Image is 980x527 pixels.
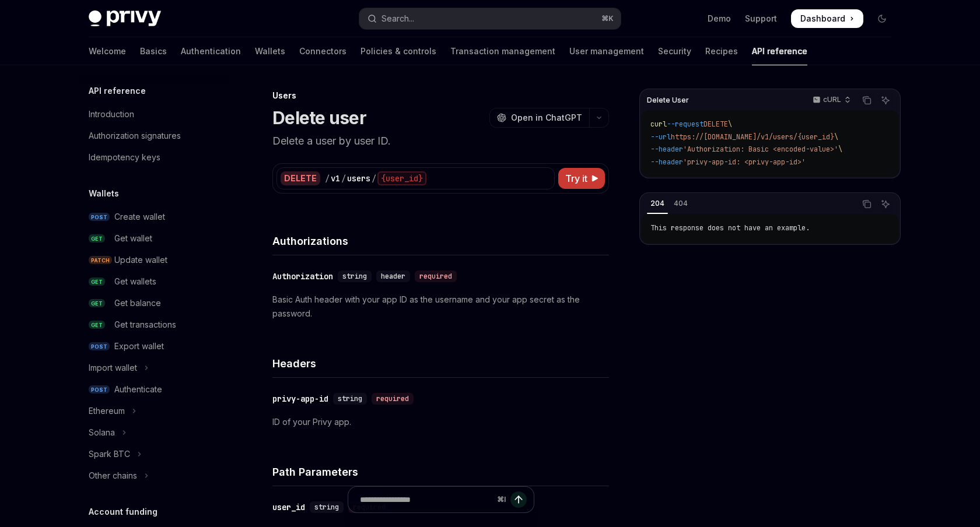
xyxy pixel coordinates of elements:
div: Get wallet [114,231,152,245]
a: PATCHUpdate wallet [79,250,229,270]
div: {user_id} [377,171,426,185]
a: GETGet wallets [79,271,229,292]
span: Try it [565,171,587,185]
button: Open search [359,8,621,29]
h4: Authorizations [272,233,609,249]
span: string [342,272,367,281]
a: Authorization signatures [79,125,229,146]
p: cURL [823,95,841,104]
button: Try it [558,168,605,189]
span: \ [838,145,842,154]
div: / [372,173,376,184]
div: Get balance [114,296,161,310]
h5: API reference [89,84,146,98]
div: v1 [331,173,340,184]
button: Ask AI [878,93,893,108]
a: User management [569,37,644,65]
div: Authorization [272,270,333,282]
span: POST [89,342,110,351]
div: / [325,173,330,184]
button: Toggle Solana section [79,422,229,443]
button: Send message [510,491,527,508]
span: curl [650,120,667,129]
div: 204 [647,196,668,210]
div: Introduction [89,107,134,121]
a: Dashboard [791,9,863,28]
span: header [381,272,405,281]
div: Ethereum [89,404,125,418]
span: PATCH [89,256,112,265]
button: Toggle dark mode [873,9,891,28]
div: required [415,270,457,282]
button: cURL [806,90,856,110]
div: Create wallet [114,210,165,224]
div: Update wallet [114,253,167,267]
div: Authenticate [114,382,162,396]
div: Search... [381,12,414,26]
div: Idempotency keys [89,150,160,164]
span: POST [89,213,110,222]
a: GETGet transactions [79,314,229,335]
button: Toggle Import wallet section [79,357,229,378]
div: privy-app-id [272,393,328,405]
a: Basics [140,37,167,65]
span: --header [650,157,683,167]
img: dark logo [89,10,161,27]
a: Security [658,37,691,65]
div: / [341,173,346,184]
a: Recipes [705,37,738,65]
span: GET [89,321,105,329]
div: Solana [89,426,115,440]
span: --url [650,132,671,142]
span: string [338,394,362,403]
h4: Headers [272,356,609,371]
p: Basic Auth header with your app ID as the username and your app secret as the password. [272,293,609,321]
div: required [372,393,414,405]
span: Dashboard [800,13,845,24]
span: 'privy-app-id: <privy-app-id>' [683,157,806,167]
a: Authentication [181,37,241,65]
span: GET [89,234,105,243]
div: Get wallets [114,275,156,289]
div: DELETE [281,171,320,185]
p: Delete a user by user ID. [272,133,609,149]
a: Support [745,13,777,24]
span: This response does not have an example. [650,223,810,233]
a: Idempotency keys [79,147,229,168]
div: 404 [670,196,691,210]
div: Import wallet [89,361,137,375]
div: Other chains [89,469,137,483]
button: Toggle Ethereum section [79,400,229,421]
span: https://[DOMAIN_NAME]/v1/users/{user_id} [671,132,834,142]
a: POSTExport wallet [79,336,229,357]
a: Welcome [89,37,126,65]
input: Ask a question... [360,487,492,512]
a: GETGet wallet [79,228,229,249]
h5: Wallets [89,187,119,201]
a: POSTAuthenticate [79,379,229,400]
a: Transaction management [450,37,555,65]
span: \ [834,132,838,142]
div: Spark BTC [89,447,130,461]
div: Export wallet [114,339,164,353]
h4: Path Parameters [272,464,609,480]
a: Introduction [79,104,229,125]
a: Wallets [255,37,285,65]
button: Toggle Other chains section [79,465,229,486]
a: API reference [752,37,807,65]
a: Demo [708,13,731,24]
div: Get transactions [114,318,176,332]
a: POSTCreate wallet [79,206,229,227]
span: Delete User [647,96,689,105]
button: Copy the contents from the code block [859,196,874,212]
button: Open in ChatGPT [489,108,589,128]
div: Authorization signatures [89,129,181,143]
span: DELETE [703,120,728,129]
span: ⌘ K [601,14,614,23]
span: POST [89,385,110,394]
div: Users [272,90,609,101]
span: \ [728,120,732,129]
span: GET [89,277,105,286]
a: Policies & controls [360,37,436,65]
span: Open in ChatGPT [511,112,582,124]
